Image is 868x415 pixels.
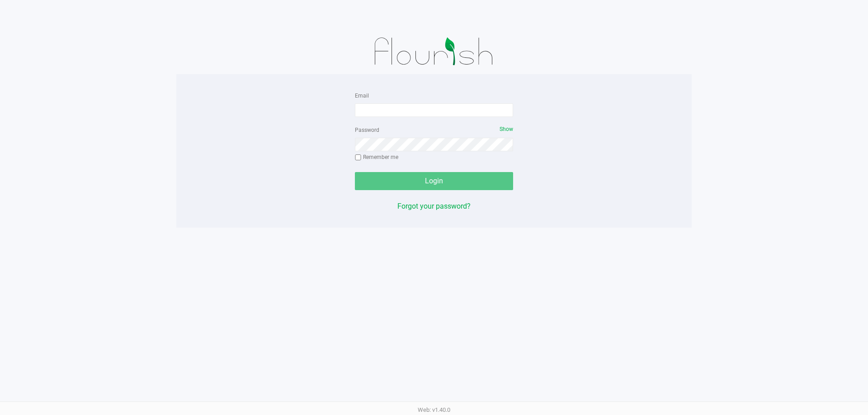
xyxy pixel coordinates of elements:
span: Show [500,126,513,132]
button: Forgot your password? [397,201,471,212]
span: Web: v1.40.0 [418,406,450,413]
input: Remember me [355,154,361,161]
label: Email [355,92,369,100]
label: Remember me [355,153,398,161]
label: Password [355,126,379,134]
